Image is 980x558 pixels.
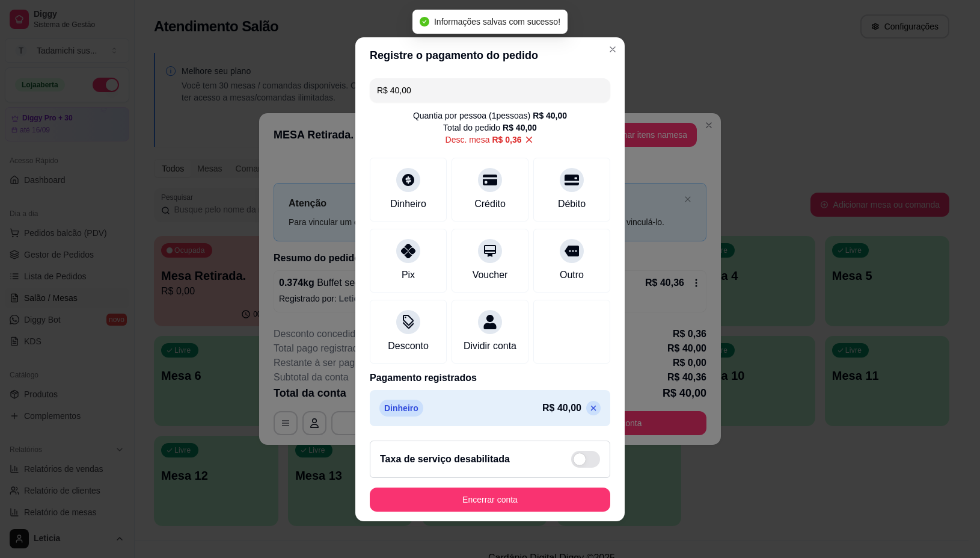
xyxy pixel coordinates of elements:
[464,339,516,353] div: Dividir conta
[603,40,622,59] button: Close
[542,401,581,415] p: R$ 40,00
[560,268,584,282] div: Outro
[492,134,521,146] span: R$ 0,36
[355,37,625,73] header: Registre o pagamento do pedido
[446,134,522,146] p: Desc. mesa
[413,110,567,122] div: Quantia por pessoa ( 1 pessoas)
[370,371,610,385] p: Pagamento registrados
[473,268,508,282] div: Voucher
[388,339,429,353] div: Desconto
[377,78,603,102] input: Ex.: hambúrguer de cordeiro
[402,268,415,282] div: Pix
[380,452,510,467] h2: Taxa de serviço desabilitada
[370,488,610,512] button: Encerrar conta
[390,197,426,211] div: Dinheiro
[533,110,567,122] div: R$ 40,00
[434,17,560,26] span: Informações salvas com sucesso!
[443,122,537,134] div: Total do pedido
[420,17,429,26] span: check-circle
[503,122,537,134] div: R$ 40,00
[474,197,506,211] div: Crédito
[379,400,423,417] p: Dinheiro
[558,197,586,211] div: Débito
